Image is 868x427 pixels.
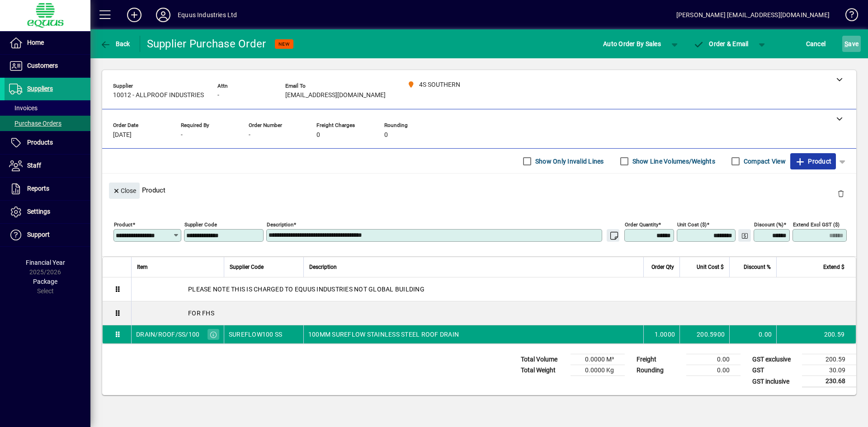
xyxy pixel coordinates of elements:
[113,183,136,198] span: Close
[742,157,786,166] label: Compact View
[571,354,625,365] td: 0.0000 M³
[697,262,724,272] span: Unit Cost $
[643,325,679,343] td: 1.0000
[651,262,674,272] span: Order Qty
[5,155,90,177] a: Staff
[748,365,802,376] td: GST
[754,221,783,228] mat-label: Discount (%)
[802,354,856,365] td: 200.59
[147,37,266,51] div: Supplier Purchase Order
[27,62,58,69] span: Customers
[804,36,828,52] button: Cancel
[100,40,130,47] span: Back
[9,120,61,127] span: Purchase Orders
[136,330,199,339] div: DRAIN/ROOF/SS/100
[830,183,852,204] button: Delete
[802,376,856,387] td: 230.68
[842,36,861,52] button: Save
[603,37,661,51] span: Auto Order By Sales
[748,354,802,365] td: GST exclusive
[27,208,50,215] span: Settings
[5,55,90,77] a: Customers
[599,36,665,52] button: Auto Order By Sales
[844,37,859,51] span: ave
[26,259,65,266] span: Financial Year
[309,262,337,272] span: Description
[267,221,293,228] mat-label: Description
[249,131,250,139] span: -
[693,40,749,47] span: Order & Email
[217,92,219,99] span: -
[5,201,90,223] a: Settings
[5,100,90,116] a: Invoices
[830,189,852,197] app-page-header-button: Delete
[689,36,753,52] button: Order & Email
[109,183,140,199] button: Close
[738,229,751,242] button: Change Price Levels
[793,221,840,228] mat-label: Extend excl GST ($)
[102,174,856,206] div: Product
[5,32,90,54] a: Home
[278,41,290,47] span: NEW
[224,325,303,343] td: SUREFLOW100 SS
[27,139,53,146] span: Products
[113,92,204,99] span: 10012 - ALLPROOF INDUSTRIES
[776,325,856,343] td: 200.59
[632,354,686,365] td: Freight
[839,2,857,31] a: Knowledge Base
[5,116,90,131] a: Purchase Orders
[823,262,844,272] span: Extend $
[631,157,715,166] label: Show Line Volumes/Weights
[516,365,571,376] td: Total Weight
[795,154,831,169] span: Product
[27,185,49,192] span: Reports
[230,262,264,272] span: Supplier Code
[90,36,140,52] app-page-header-button: Back
[137,262,148,272] span: Item
[679,325,729,343] td: 200.5900
[632,365,686,376] td: Rounding
[533,157,604,166] label: Show Only Invalid Lines
[676,8,830,22] div: [PERSON_NAME] [EMAIL_ADDRESS][DOMAIN_NAME]
[686,365,741,376] td: 0.00
[384,131,388,139] span: 0
[729,325,776,343] td: 0.00
[316,131,320,139] span: 0
[5,178,90,200] a: Reports
[686,354,741,365] td: 0.00
[844,40,848,47] span: S
[571,365,625,376] td: 0.0000 Kg
[184,221,217,228] mat-label: Supplier Code
[748,376,802,387] td: GST inclusive
[625,221,658,228] mat-label: Order Quantity
[5,224,90,246] a: Support
[27,39,44,46] span: Home
[308,330,459,339] span: 100MM SUREFLOW STAINLESS STEEL ROOF DRAIN
[132,301,856,325] div: FOR FHS
[120,7,149,23] button: Add
[98,36,132,52] button: Back
[677,221,707,228] mat-label: Unit Cost ($)
[27,162,41,169] span: Staff
[149,7,178,23] button: Profile
[107,186,142,194] app-page-header-button: Close
[132,277,856,301] div: PLEASE NOTE THIS IS CHARGED TO EQUUS INDUSTRIES NOT GLOBAL BUILDING
[113,131,132,139] span: [DATE]
[178,8,237,22] div: Equus Industries Ltd
[5,131,90,154] a: Products
[114,221,132,228] mat-label: Product
[9,104,38,112] span: Invoices
[285,92,386,99] span: [EMAIL_ADDRESS][DOMAIN_NAME]
[181,131,183,139] span: -
[744,262,771,272] span: Discount %
[516,354,571,365] td: Total Volume
[790,153,836,169] button: Product
[802,365,856,376] td: 30.09
[27,85,53,92] span: Suppliers
[27,231,50,238] span: Support
[806,37,826,51] span: Cancel
[33,278,57,285] span: Package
